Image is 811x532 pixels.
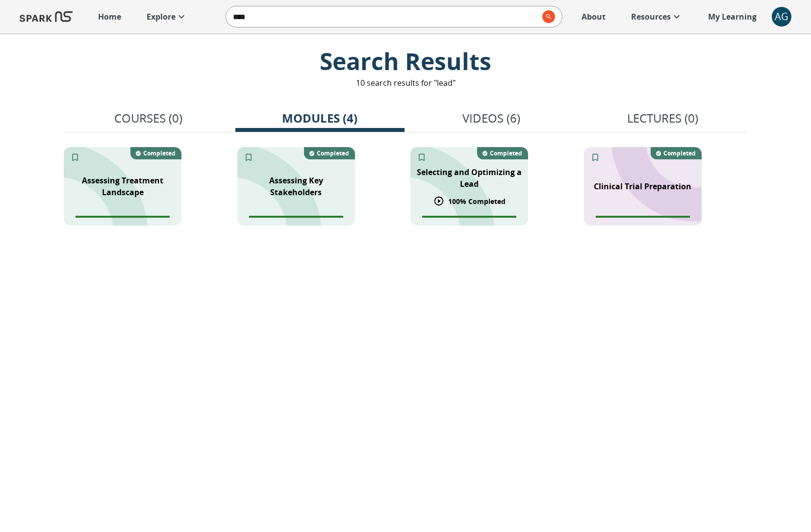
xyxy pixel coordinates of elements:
[590,152,600,162] svg: Add to My Learning
[249,216,343,218] span: Module completion progress of user
[663,149,696,157] p: Completed
[772,7,791,26] button: account of current user
[237,147,355,226] div: SPARK NS branding pattern
[70,175,176,198] p: Assessing Treatment Landscape
[70,152,80,162] svg: Add to My Learning
[243,175,349,198] p: Assessing Key Stakeholders
[422,216,516,218] span: Module completion progress of user
[282,109,357,127] p: Modules (4)
[626,6,687,27] a: Resources
[631,11,671,23] p: Resources
[76,216,170,218] span: Module completion progress of user
[417,152,427,162] svg: Add to My Learning
[114,109,182,127] p: Courses (0)
[356,77,456,89] p: 10 search results for "lead"
[703,6,762,27] a: My Learning
[584,147,702,226] div: SPARK NS branding pattern
[627,109,698,127] p: Lectures (0)
[594,180,691,192] p: Clinical Trial Preparation
[64,147,181,226] div: SPARK NS branding pattern
[577,6,610,27] a: About
[582,11,606,23] p: About
[93,6,126,27] a: Home
[538,6,555,27] button: search
[244,152,253,162] svg: Add to My Learning
[98,11,121,23] p: Home
[772,7,791,26] div: AG
[596,216,690,218] span: Module completion progress of user
[20,5,73,28] img: Logo of SPARK at Stanford
[462,109,520,127] p: Videos (6)
[317,149,349,157] p: Completed
[183,45,628,77] p: Search Results
[490,149,522,157] p: Completed
[143,149,176,157] p: Completed
[147,11,176,23] p: Explore
[708,11,757,23] p: My Learning
[142,6,192,27] a: Explore
[448,196,506,206] p: 100 % Completed
[416,166,522,190] p: Selecting and Optimizing a Lead
[410,147,528,226] div: SPARK NS branding pattern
